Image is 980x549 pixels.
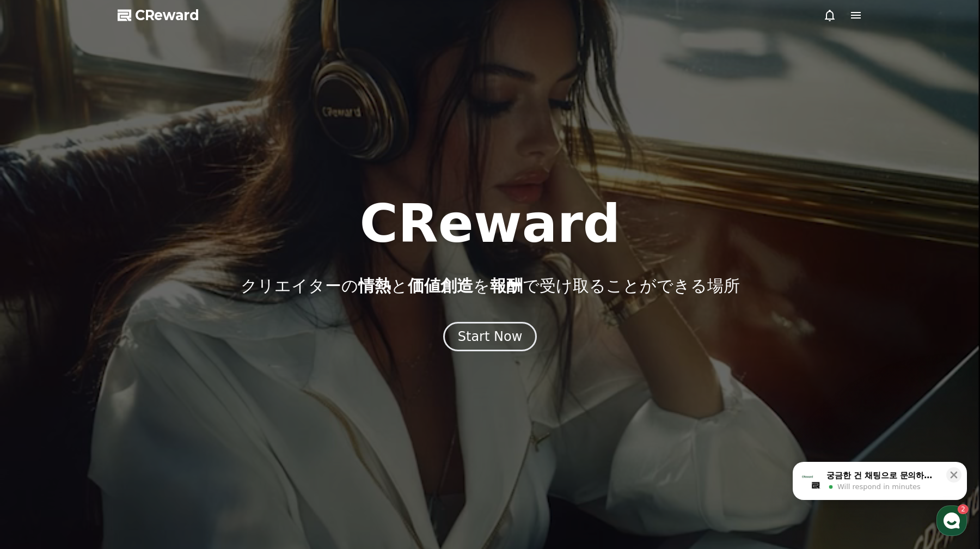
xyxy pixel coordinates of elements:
[118,7,199,24] a: CReward
[443,333,537,343] a: Start Now
[490,276,523,295] span: 報酬
[241,276,740,296] p: クリエイターの と を で受け取ることができる場所
[135,7,199,24] span: CReward
[359,198,620,250] h1: CReward
[443,322,537,351] button: Start Now
[458,328,523,345] div: Start Now
[358,276,391,295] span: 情熱
[408,276,473,295] span: 価値創造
